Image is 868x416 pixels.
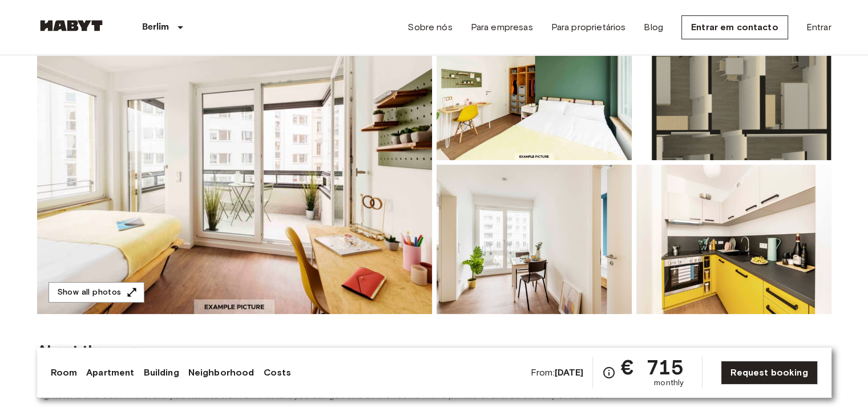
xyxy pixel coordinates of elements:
img: Picture of unit DE-01-09-004-01Q [636,165,831,314]
a: Para empresas [471,21,533,34]
span: About the room [37,341,831,358]
img: Marketing picture of unit DE-01-09-004-01Q [37,11,432,314]
a: Entrar em contacto [681,15,788,39]
span: € 715 [620,357,684,377]
img: Picture of unit DE-01-09-004-01Q [437,165,632,314]
img: Picture of unit DE-01-09-004-01Q [636,11,831,160]
span: From: [531,366,584,379]
b: [DATE] [555,367,584,378]
a: Costs [263,366,291,380]
svg: Check cost overview for full price breakdown. Please note that discounts apply to new joiners onl... [602,366,616,380]
button: Show all photos [49,282,144,303]
img: Picture of unit DE-01-09-004-01Q [437,11,632,160]
a: Building [143,366,179,380]
a: Request booking [721,361,817,385]
a: Apartment [86,366,134,380]
a: Room [51,366,78,380]
a: Entrar [806,21,831,34]
p: Berlim [142,21,169,34]
span: monthly [654,377,684,389]
a: Neighborhood [188,366,255,380]
a: Para proprietários [551,21,626,34]
a: Blog [644,21,663,34]
img: Habyt [37,20,106,31]
a: Sobre nós [407,21,452,34]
